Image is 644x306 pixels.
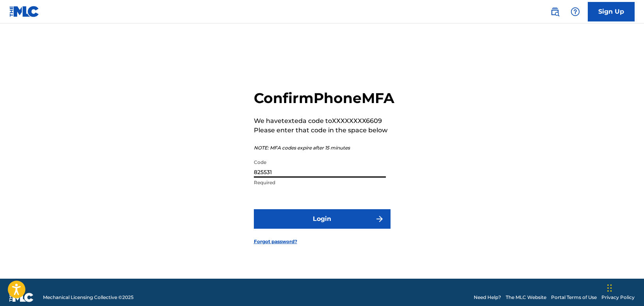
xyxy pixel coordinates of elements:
[601,294,635,301] a: Privacy Policy
[474,294,501,301] a: Need Help?
[605,269,644,306] iframe: Chat Widget
[551,294,597,301] a: Portal Terms of Use
[254,89,394,107] h2: Confirm Phone MFA
[9,6,39,17] img: MLC Logo
[607,276,612,300] div: Drag
[547,4,563,20] a: Public Search
[571,7,580,16] img: help
[588,2,635,21] a: Sign Up
[43,294,134,301] span: Mechanical Licensing Collective © 2025
[550,7,560,16] img: search
[254,179,386,186] p: Required
[254,209,391,229] button: Login
[9,293,34,302] img: logo
[254,238,297,245] a: Forgot password?
[254,126,394,135] p: Please enter that code in the space below
[506,294,546,301] a: The MLC Website
[254,116,394,126] p: We have texted a code to XXXXXXXX6609
[375,214,384,224] img: f7272a7cc735f4ea7f67.svg
[567,4,583,20] div: Help
[254,144,394,151] p: NOTE: MFA codes expire after 15 minutes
